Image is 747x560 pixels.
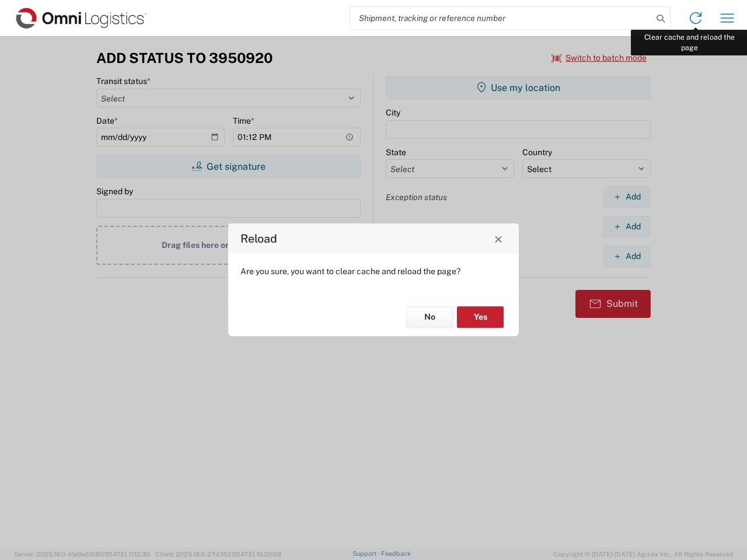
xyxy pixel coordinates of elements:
input: Shipment, tracking or reference number [350,7,652,29]
button: Yes [457,306,504,328]
button: Close [490,230,507,247]
p: Are you sure, you want to clear cache and reload the page? [240,266,507,276]
h4: Reload [240,230,277,247]
button: No [406,306,453,328]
